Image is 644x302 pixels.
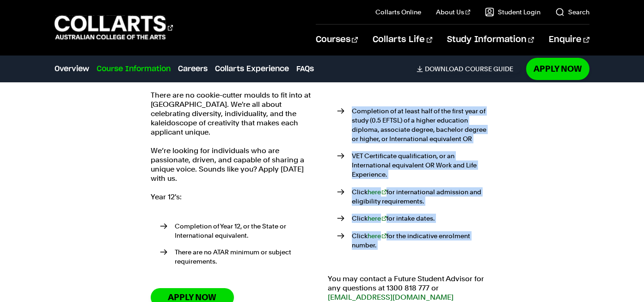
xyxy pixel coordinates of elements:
a: Collarts Life [373,25,432,55]
p: Click for the indicative enrolment number. [352,231,494,250]
div: Go to homepage [55,14,173,41]
p: Year 12's: [151,192,317,202]
p: There are no cookie-cutter moulds to fit into at [GEOGRAPHIC_DATA]. We're all about celebrating d... [151,91,317,137]
a: Careers [178,63,208,74]
a: Collarts Online [375,7,421,17]
li: Completion of Year 12, or the State or International equivalent. [160,222,317,240]
a: Apply Now [526,58,589,80]
a: FAQs [296,63,314,74]
a: Course Information [97,63,171,74]
a: Courses [316,25,358,55]
a: here [368,188,387,196]
li: There are no ATAR minimum or subject requirements. [160,247,317,266]
a: Collarts Experience [215,63,289,74]
p: Completion of at least half of the first year of study (0.5 EFTSL) of a higher education diploma,... [352,106,494,143]
a: [EMAIL_ADDRESS][DOMAIN_NAME] [328,293,454,302]
a: Student Login [485,7,540,17]
a: About Us [436,7,470,17]
span: Download [425,65,463,73]
p: VET Certificate qualification, or an International equivalent OR Work and Life Experience. [352,151,494,179]
a: Study Information [447,25,534,55]
a: here [368,232,387,240]
a: Overview [55,63,89,74]
p: You may contact a Future Student Advisor for any questions at 1300 818 777 or [328,274,494,302]
p: We’re looking for individuals who are passionate, driven, and capable of sharing a unique voice. ... [151,146,317,183]
a: Enquire [549,25,589,55]
a: Search [555,7,589,17]
p: Click for intake dates. [352,214,494,223]
a: here [368,215,387,222]
a: DownloadCourse Guide [417,65,521,73]
p: Click for international admission and eligibility requirements. [352,187,494,206]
